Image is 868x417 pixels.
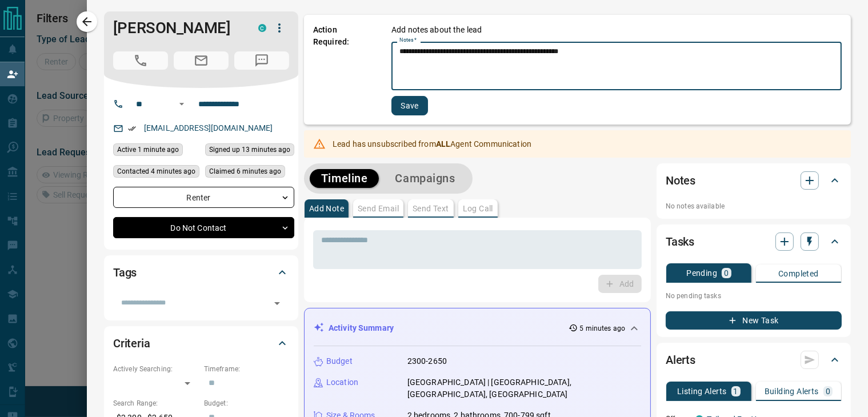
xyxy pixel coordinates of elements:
[175,97,189,111] button: Open
[436,139,450,149] strong: ALL
[326,376,358,388] p: Location
[269,295,285,311] button: Open
[666,228,842,255] div: Tasks
[765,387,819,395] p: Building Alerts
[826,387,830,395] p: 0
[113,364,198,374] p: Actively Searching:
[113,143,199,159] div: Fri Aug 15 2025
[113,19,241,37] h1: [PERSON_NAME]
[407,376,641,400] p: [GEOGRAPHIC_DATA] | [GEOGRAPHIC_DATA], [GEOGRAPHIC_DATA], [GEOGRAPHIC_DATA]
[205,165,294,181] div: Fri Aug 15 2025
[113,217,294,238] div: Do Not Contact
[310,169,379,188] button: Timeline
[113,51,168,70] span: Call
[666,171,695,190] h2: Notes
[666,287,842,304] p: No pending tasks
[117,144,179,155] span: Active 1 minute ago
[666,167,842,194] div: Notes
[724,269,729,277] p: 0
[113,330,289,357] div: Criteria
[144,123,273,133] a: [EMAIL_ADDRESS][DOMAIN_NAME]
[666,346,842,374] div: Alerts
[580,323,625,334] p: 5 minutes ago
[113,259,289,286] div: Tags
[113,398,198,408] p: Search Range:
[666,311,842,330] button: New Task
[399,37,417,44] label: Notes
[391,24,482,36] p: Add notes about the lead
[204,364,289,374] p: Timeframe:
[209,166,281,177] span: Claimed 6 minutes ago
[329,322,394,334] p: Activity Summary
[113,263,137,282] h2: Tags
[258,24,266,32] div: condos.ca
[383,169,466,188] button: Campaigns
[333,134,531,154] div: Lead has unsubscribed from Agent Communication
[113,334,150,352] h2: Criteria
[204,398,289,408] p: Budget:
[314,318,641,339] div: Activity Summary5 minutes ago
[174,51,229,70] span: Email
[313,24,374,115] p: Action Required:
[117,166,195,177] span: Contacted 4 minutes ago
[666,351,695,369] h2: Alerts
[128,125,136,133] svg: Email Verified
[677,387,727,395] p: Listing Alerts
[113,187,294,208] div: Renter
[205,143,294,159] div: Fri Aug 15 2025
[113,165,199,181] div: Fri Aug 15 2025
[234,51,289,70] span: Message
[309,205,344,212] p: Add Note
[209,144,290,155] span: Signed up 13 minutes ago
[407,355,447,367] p: 2300-2650
[734,387,738,395] p: 1
[686,269,717,277] p: Pending
[666,232,694,251] h2: Tasks
[778,270,819,278] p: Completed
[326,355,353,367] p: Budget
[391,96,428,115] button: Save
[666,201,842,211] p: No notes available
